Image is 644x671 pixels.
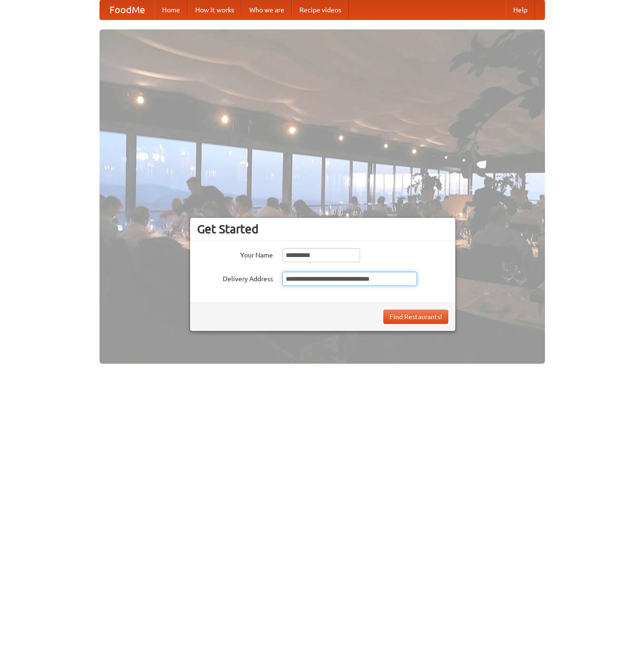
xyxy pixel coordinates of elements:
label: Your Name [197,248,273,260]
label: Delivery Address [197,272,273,284]
a: FoodMe [100,0,154,19]
a: Who we are [242,0,292,19]
a: Help [506,0,535,19]
h3: Get Started [197,222,448,236]
a: Recipe videos [292,0,349,19]
a: How it works [188,0,242,19]
button: Find Restaurants! [383,310,448,324]
a: Home [154,0,188,19]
